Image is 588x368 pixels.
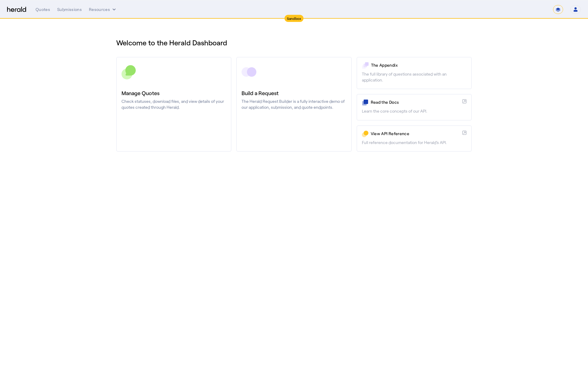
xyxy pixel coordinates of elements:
a: Manage QuotesCheck statuses, download files, and view details of your quotes created through Herald. [116,57,231,152]
p: Read the Docs [371,99,460,105]
button: Resources dropdown menu [89,7,117,12]
p: The full library of questions associated with an application. [362,71,466,83]
a: View API ReferenceFull reference documentation for Herald's API. [357,125,472,152]
h1: Welcome to the Herald Dashboard [116,38,472,47]
a: The AppendixThe full library of questions associated with an application. [357,57,472,89]
a: Build a RequestThe Herald Request Builder is a fully interactive demo of our application, submiss... [236,57,351,152]
p: Learn the core concepts of our API. [362,108,466,114]
h3: Manage Quotes [122,89,226,97]
p: View API Reference [371,131,460,137]
p: Check statuses, download files, and view details of your quotes created through Herald. [122,98,226,110]
a: Read the DocsLearn the core concepts of our API. [357,94,472,120]
div: Sandbox [285,15,304,22]
p: The Herald Request Builder is a fully interactive demo of our application, submission, and quote ... [242,98,346,110]
h3: Build a Request [242,89,346,97]
div: Submissions [57,7,82,12]
p: The Appendix [371,62,466,68]
img: Herald Logo [7,7,26,12]
p: Full reference documentation for Herald's API. [362,140,466,145]
div: Quotes [36,7,50,12]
